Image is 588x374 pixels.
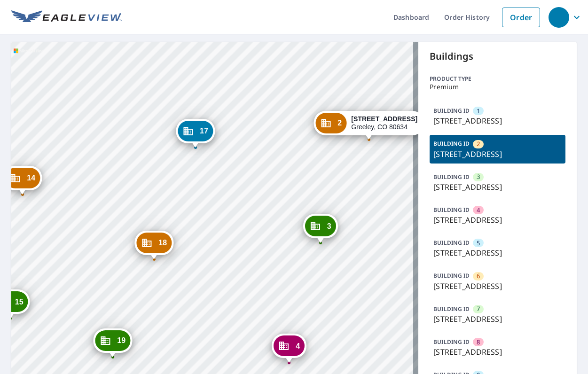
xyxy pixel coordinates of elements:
[433,239,470,247] p: BUILDING ID
[351,115,417,131] div: Greeley, CO 80634
[433,338,470,346] p: BUILDING ID
[430,75,565,83] p: Product type
[477,206,480,215] span: 4
[433,206,470,214] p: BUILDING ID
[477,304,480,313] span: 7
[433,181,562,193] p: [STREET_ADDRESS]
[433,173,470,181] p: BUILDING ID
[158,239,167,246] span: 18
[433,346,562,358] p: [STREET_ADDRESS]
[433,305,470,313] p: BUILDING ID
[477,272,480,280] span: 6
[433,107,470,115] p: BUILDING ID
[433,247,562,258] p: [STREET_ADDRESS]
[351,115,417,123] strong: [STREET_ADDRESS]
[337,119,342,126] span: 2
[433,313,562,325] p: [STREET_ADDRESS]
[433,115,562,126] p: [STREET_ADDRESS]
[433,140,470,148] p: BUILDING ID
[477,172,480,181] span: 3
[433,272,470,280] p: BUILDING ID
[433,280,562,292] p: [STREET_ADDRESS]
[327,223,331,230] span: 3
[27,174,35,181] span: 14
[15,298,24,305] span: 15
[11,10,122,24] img: EV Logo
[433,214,562,226] p: [STREET_ADDRESS]
[477,338,480,347] span: 8
[314,111,424,140] div: Dropped pin, building 2, Commercial property, 3950 W 12th St Greeley, CO 80634
[430,49,565,63] p: Buildings
[430,83,565,91] p: Premium
[3,166,42,195] div: Dropped pin, building 14, Commercial property, 3950 W 12th St Greeley, CO 80634
[502,8,540,27] a: Order
[303,214,338,243] div: Dropped pin, building 3, Commercial property, 3950 W 12th St Greeley, CO 80634
[176,119,215,148] div: Dropped pin, building 17, Commercial property, 3950 W 12th St Greeley, CO 80634
[296,343,300,350] span: 4
[477,140,480,148] span: 2
[117,337,125,344] span: 19
[477,107,480,116] span: 1
[477,239,480,248] span: 5
[134,231,173,260] div: Dropped pin, building 18, Commercial property, 3950 W 12th St Greeley, CO 80634
[200,127,208,134] span: 17
[272,334,306,363] div: Dropped pin, building 4, Commercial property, 3950 W 12th St Greeley, CO 80634
[93,328,132,358] div: Dropped pin, building 19, Commercial property, 3950 W 12th St Greeley, CO 80634
[433,148,562,160] p: [STREET_ADDRESS]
